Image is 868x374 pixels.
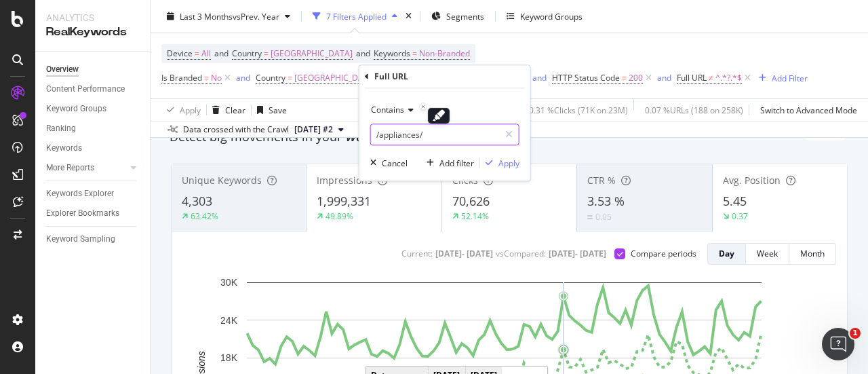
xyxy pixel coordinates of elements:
[419,44,470,63] span: Non-Branded
[180,10,233,22] span: Last 3 Months
[677,72,707,83] span: Full URL
[256,72,285,83] span: Country
[46,187,140,201] a: Keywords Explorer
[549,248,606,259] div: [DATE] - [DATE]
[294,124,333,136] span: 2025 Sep. 19th #2
[46,82,125,96] div: Content Performance
[220,277,238,288] text: 30K
[520,10,583,22] div: Keyword Groups
[498,157,519,169] div: Apply
[46,206,140,221] a: Explorer Bookmarks
[435,248,493,259] div: [DATE] - [DATE]
[271,44,353,63] span: [GEOGRAPHIC_DATA]
[214,48,229,59] span: and
[225,104,245,115] div: Clear
[719,248,734,259] div: Day
[183,124,289,136] div: Data crossed with the Crawl
[707,243,746,265] button: Day
[753,70,808,86] button: Add Filter
[439,157,474,169] div: Add filter
[501,5,588,27] button: Keyword Groups
[657,72,671,83] div: and
[446,10,484,22] span: Segments
[532,71,547,84] button: and
[288,72,292,83] span: =
[371,104,404,115] span: Contains
[201,44,211,63] span: All
[356,48,370,59] span: and
[401,248,433,259] div: Current:
[403,10,414,23] div: times
[220,352,238,363] text: 18K
[207,99,245,121] button: Clear
[252,99,287,121] button: Save
[236,72,250,83] div: and
[46,62,140,77] a: Overview
[307,5,403,27] button: 7 Filters Applied
[755,99,857,121] button: Switch to Advanced Mode
[317,174,372,187] span: Impressions
[496,248,546,259] div: vs Compared :
[645,104,743,115] div: 0.07 % URLs ( 188 on 258K )
[180,104,201,115] div: Apply
[629,69,643,88] span: 200
[46,102,106,116] div: Keyword Groups
[182,193,212,209] span: 4,303
[772,72,808,83] div: Add Filter
[325,210,353,222] div: 49.89%
[232,48,262,59] span: Country
[426,5,490,27] button: Segments
[289,121,349,138] button: [DATE] #2
[789,243,836,265] button: Month
[732,210,748,222] div: 0.37
[317,193,371,209] span: 1,999,331
[46,62,79,77] div: Overview
[233,10,279,22] span: vs Prev. Year
[264,48,269,59] span: =
[452,193,490,209] span: 70,626
[46,232,115,246] div: Keyword Sampling
[211,69,222,88] span: No
[822,328,854,360] iframe: Intercom live chat
[46,121,140,136] a: Ranking
[552,72,620,83] span: HTTP Status Code
[850,328,861,339] span: 1
[46,161,94,175] div: More Reports
[46,187,114,201] div: Keywords Explorer
[195,48,199,59] span: =
[529,104,628,115] div: 0.31 % Clicks ( 71K on 23M )
[746,243,789,265] button: Week
[480,156,519,170] button: Apply
[167,48,193,59] span: Device
[191,210,218,222] div: 63.42%
[374,48,410,59] span: Keywords
[365,156,408,170] button: Cancel
[412,48,417,59] span: =
[46,102,140,116] a: Keyword Groups
[723,193,747,209] span: 5.45
[374,71,408,82] div: Full URL
[161,5,296,27] button: Last 3 MonthsvsPrev. Year
[800,248,825,259] div: Month
[182,174,262,187] span: Unique Keywords
[161,99,201,121] button: Apply
[757,248,778,259] div: Week
[326,10,387,22] div: 7 Filters Applied
[269,104,287,115] div: Save
[46,141,140,155] a: Keywords
[587,174,616,187] span: CTR %
[760,104,857,115] div: Switch to Advanced Mode
[46,206,119,221] div: Explorer Bookmarks
[382,157,408,169] div: Cancel
[595,211,612,223] div: 0.05
[46,24,139,40] div: RealKeywords
[631,248,696,259] div: Compare periods
[587,193,625,209] span: 3.53 %
[709,72,713,83] span: ≠
[220,315,238,326] text: 24K
[587,215,593,219] img: Equal
[204,72,209,83] span: =
[236,71,250,84] button: and
[46,82,140,96] a: Content Performance
[461,210,489,222] div: 52.14%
